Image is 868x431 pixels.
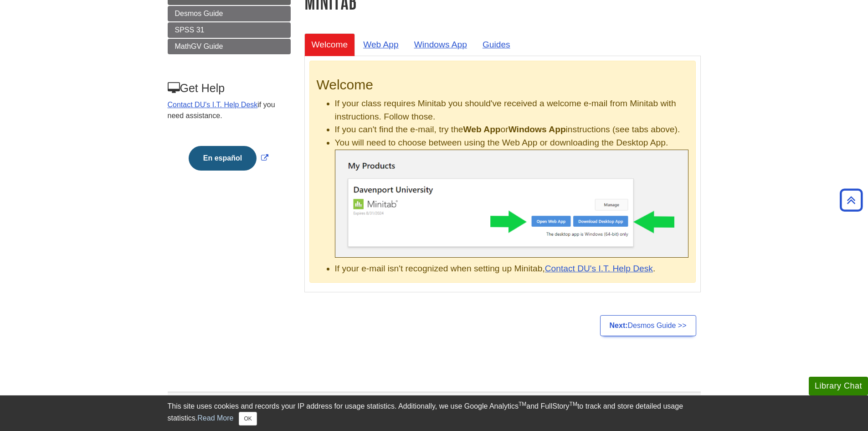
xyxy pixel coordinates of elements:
b: Windows App [508,125,566,134]
a: Read More [197,414,233,422]
p: if you need assistance. [168,99,290,121]
h3: Get Help [168,82,290,95]
a: Welcome [304,33,355,56]
span: SPSS 31 [175,26,205,34]
a: MathGV Guide [168,39,291,54]
li: If you can't find the e-mail, try the or instructions (see tabs above). [335,123,688,136]
button: Close [239,412,257,426]
strong: Next: [610,322,628,329]
li: You will need to choose between using the Web App or downloading the Desktop App. [335,136,688,258]
sup: TM [519,401,526,407]
b: Web App [463,125,501,134]
div: This site uses cookies and records your IP address for usage statistics. Additionally, we use Goo... [168,401,701,426]
a: Contact DU's I.T. Help Desk [545,264,653,273]
a: Guides [475,33,518,56]
a: Desmos Guide [168,6,291,21]
a: Next:Desmos Guide >> [600,315,696,336]
button: En español [189,146,257,171]
a: Contact DU's I.T. Help Desk [168,101,258,109]
a: Web App [356,33,406,56]
a: Windows App [407,33,474,56]
span: Desmos Guide [175,10,223,17]
img: Minitab .exe file finished downloaded [335,150,688,258]
h2: Welcome [317,77,688,93]
span: MathGV Guide [175,42,223,50]
a: Back to Top [837,194,866,206]
li: If your class requires Minitab you should've received a welcome e-mail from Minitab with instruct... [335,97,688,124]
button: Library Chat [809,377,868,395]
sup: TM [570,401,577,407]
a: SPSS 31 [168,22,291,38]
a: Link opens in new window [186,154,271,162]
li: If your e-mail isn't recognized when setting up Minitab, . [335,262,688,275]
